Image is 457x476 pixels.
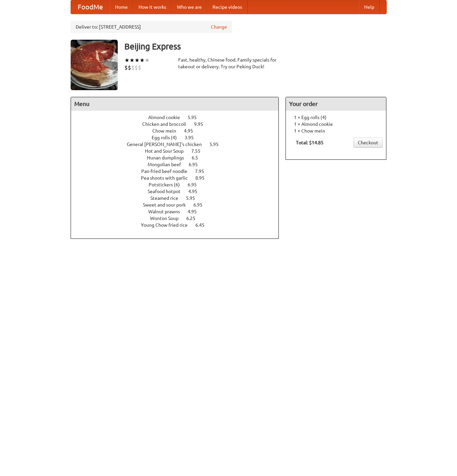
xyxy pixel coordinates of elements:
[145,57,150,64] li: ★
[131,64,135,71] li: $
[286,97,386,111] h4: Your order
[150,216,208,221] a: Wonton Soup 6.25
[145,148,213,154] a: Hot and Sour Soup 7.55
[191,148,207,154] span: 7.55
[189,162,204,167] span: 6.95
[128,64,131,71] li: $
[149,182,209,187] a: Potstickers (6) 6.95
[195,175,211,181] span: 8.95
[124,64,128,71] li: $
[289,114,383,121] li: 1 × Egg rolls (4)
[152,135,184,140] span: Egg rolls (4)
[148,209,209,214] a: Walnut prawns 4.95
[71,97,279,111] h4: Menu
[148,115,187,120] span: Almond cookie
[141,169,194,174] span: Pan-fried beef noodle
[150,195,185,201] span: Steamed rice
[141,169,217,174] a: Pan-fried beef noodle 7.95
[152,128,183,134] span: Chow mein
[149,182,187,187] span: Potstickers (6)
[188,115,203,120] span: 5.95
[147,155,191,160] span: Hunan dumplings
[127,142,231,147] a: General [PERSON_NAME]'s chicken 5.95
[141,175,194,181] span: Pea shoots with garlic
[186,195,202,201] span: 5.95
[178,57,279,70] div: Fast, healthy, Chinese food. Family specials for takeout or delivery. Try our Peking Duck!
[71,21,232,33] div: Deliver to: [STREET_ADDRESS]
[148,209,187,214] span: Walnut prawns
[210,142,225,147] span: 5.95
[194,121,210,127] span: 9.95
[152,135,206,140] a: Egg rolls (4) 3.95
[142,121,193,127] span: Chicken and broccoli
[150,195,207,201] a: Steamed rice 5.95
[71,40,118,90] img: angular.jpg
[143,202,215,208] a: Sweet and sour pork 6.95
[207,0,247,14] a: Recipe videos
[145,148,190,154] span: Hot and Sour Soup
[289,127,383,134] li: 1 × Chow mein
[71,0,110,14] a: FoodMe
[188,189,204,194] span: 4.95
[147,155,211,160] a: Hunan dumplings 6.5
[110,0,133,14] a: Home
[353,138,383,148] a: Checkout
[148,162,188,167] span: Mongolian beef
[148,162,210,167] a: Mongolian beef 6.95
[193,202,209,208] span: 6.95
[124,57,129,64] li: ★
[186,216,202,221] span: 6.25
[195,222,211,228] span: 6.45
[127,142,208,147] span: General [PERSON_NAME]'s chicken
[135,64,138,71] li: $
[188,209,203,214] span: 4.95
[172,0,207,14] a: Who we are
[195,169,211,174] span: 7.95
[150,216,185,221] span: Wonton Soup
[138,64,141,71] li: $
[143,202,192,208] span: Sweet and sour pork
[192,155,205,160] span: 6.5
[152,128,205,134] a: Chow mein 4.95
[141,222,194,228] span: Young Chow fried rice
[211,24,227,30] a: Change
[129,57,135,64] li: ★
[141,222,217,228] a: Young Chow fried rice 6.45
[148,189,210,194] a: Seafood hotpot 4.95
[185,135,200,140] span: 3.95
[289,121,383,127] li: 1 × Almond cookie
[184,128,200,134] span: 4.95
[141,175,217,181] a: Pea shoots with garlic 8.95
[359,0,380,14] a: Help
[124,40,387,53] h3: Beijing Express
[148,189,187,194] span: Seafood hotpot
[148,115,209,120] a: Almond cookie 5.95
[135,57,140,64] li: ★
[296,140,323,145] b: Total: $14.85
[133,0,172,14] a: How it works
[188,182,203,187] span: 6.95
[140,57,145,64] li: ★
[142,121,216,127] a: Chicken and broccoli 9.95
